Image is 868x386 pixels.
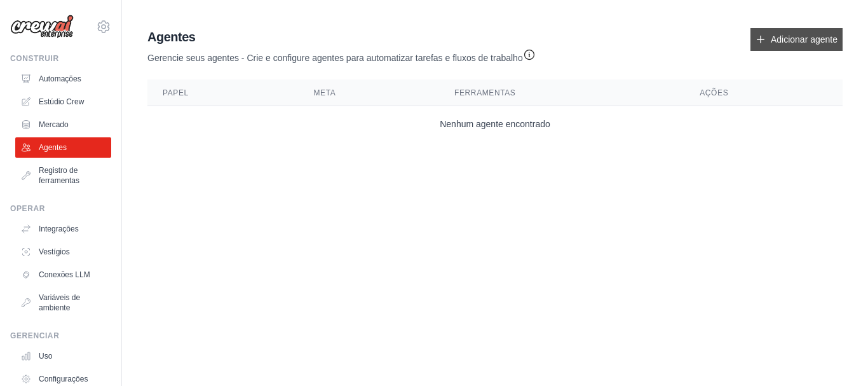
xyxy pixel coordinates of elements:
font: Construir [10,54,59,63]
font: Mercado [39,120,69,129]
font: Papel [163,88,189,97]
a: Uso [15,346,111,366]
a: Automações [15,69,111,89]
a: Agentes [15,137,111,158]
font: Meta [314,88,336,97]
font: Estúdio Crew [39,97,84,106]
font: Operar [10,204,45,213]
a: Estúdio Crew [15,92,111,112]
font: Gerenciar [10,331,59,340]
font: Vestígios [39,247,70,256]
font: Conexões LLM [39,270,90,279]
a: Mercado [15,114,111,135]
font: Gerencie seus agentes - Crie e configure agentes para automatizar tarefas e fluxos de trabalho [147,53,523,63]
font: Agentes [39,143,67,152]
font: Ações [700,88,728,97]
a: Vestígios [15,242,111,262]
a: Registro de ferramentas [15,160,111,191]
a: Adicionar agente [750,28,843,51]
font: Adicionar agente [771,34,837,45]
font: Automações [39,74,81,83]
img: Logotipo [10,15,74,39]
a: Integrações [15,219,111,239]
a: Variáveis ​​de ambiente [15,287,111,318]
a: Conexões LLM [15,265,111,285]
font: Uso [39,352,52,361]
font: Agentes [147,30,195,44]
font: Configurações [39,375,88,383]
font: Registro de ferramentas [39,166,79,185]
font: Nenhum agente encontrado [440,119,550,129]
font: Variáveis ​​de ambiente [39,293,80,312]
font: Integrações [39,224,79,233]
font: Ferramentas [454,88,515,97]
